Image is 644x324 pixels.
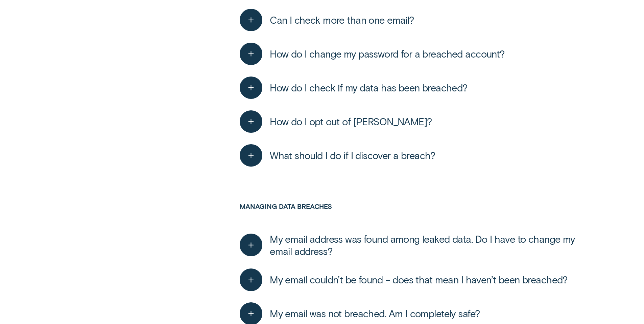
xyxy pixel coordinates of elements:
[240,9,414,31] button: Can I check more than one email?
[270,307,480,320] span: My email was not breached. Am I completely safe?
[270,233,576,257] span: My email address was found among leaked data. Do I have to change my email address?
[270,115,432,128] span: How do I opt out of [PERSON_NAME]?
[270,274,568,286] span: My email couldn’t be found – does that mean I haven’t been breached?
[270,149,435,161] span: What should I do if I discover a breach?
[240,77,467,99] button: How do I check if my data has been breached?
[240,110,432,133] button: How do I opt out of [PERSON_NAME]?
[240,144,435,167] button: What should I do if I discover a breach?
[270,14,414,26] span: Can I check more than one email?
[270,82,468,94] span: How do I check if my data has been breached?
[240,268,568,291] button: My email couldn’t be found – does that mean I haven’t been breached?
[240,43,504,65] button: How do I change my password for a breached account?
[240,202,576,227] h3: Managing data breaches
[270,48,505,60] span: How do I change my password for a breached account?
[240,233,576,257] button: My email address was found among leaked data. Do I have to change my email address?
